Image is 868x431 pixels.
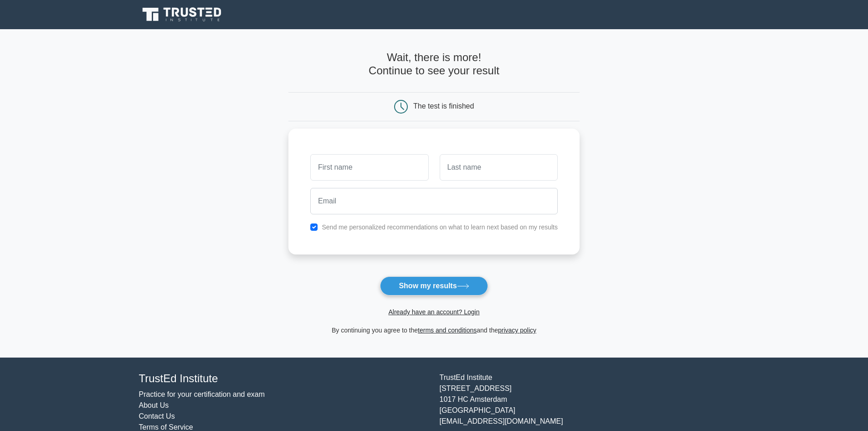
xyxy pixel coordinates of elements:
input: Last name [440,154,558,181]
label: Send me personalized recommendations on what to learn next based on my results [322,223,558,231]
a: privacy policy [498,327,536,334]
button: Show my results [380,276,488,296]
div: By continuing you agree to the and the [283,325,585,336]
input: Email [310,188,558,214]
h4: TrustEd Institute [139,372,429,385]
a: Already have an account? Login [388,308,479,316]
input: First name [310,154,428,181]
h4: Wait, there is more! Continue to see your result [288,51,580,78]
a: About Us [139,401,169,409]
a: Contact Us [139,412,175,420]
a: Practice for your certification and exam [139,390,265,398]
a: Terms of Service [139,423,193,431]
div: The test is finished [413,102,474,110]
a: terms and conditions [418,327,477,334]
